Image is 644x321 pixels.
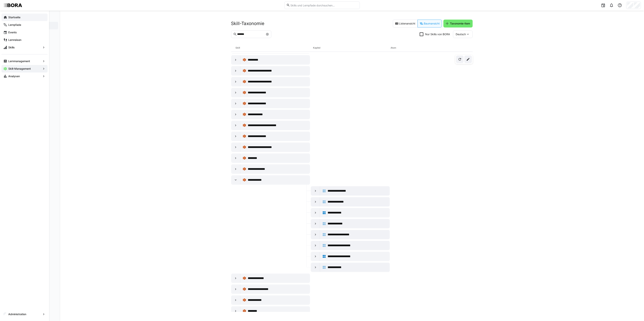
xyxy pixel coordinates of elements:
[313,44,391,52] div: Kapitel
[443,20,473,27] button: Taxonomie-Item
[420,32,450,36] eds-checkbox: Nur Skills von BORA
[456,32,466,36] span: Deutsch
[290,4,358,7] input: Skills und Lernpfade durchsuchen…
[236,44,313,52] div: Skill
[450,22,471,25] span: Taxonomie-Item
[418,20,442,27] eds-button-option: Baumansicht
[231,21,265,26] h2: Skill-Taxonomie
[391,44,468,52] div: Atom
[393,20,418,27] eds-button-option: Listenansicht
